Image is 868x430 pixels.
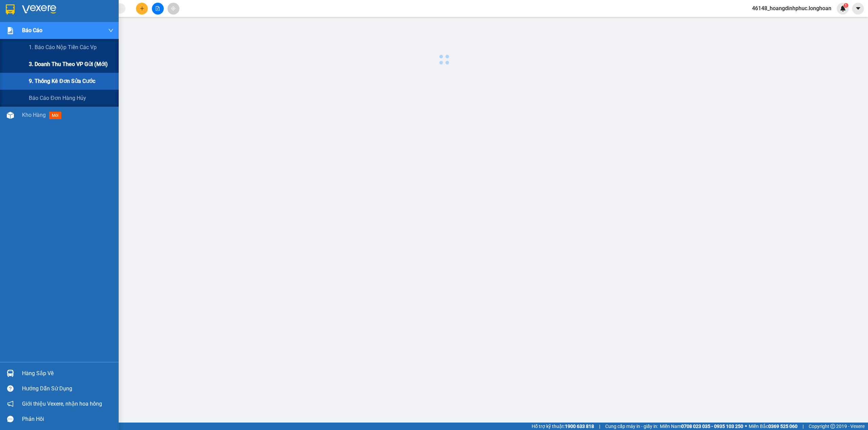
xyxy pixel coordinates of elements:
[599,423,600,430] span: |
[7,112,14,119] img: warehouse-icon
[7,385,14,392] span: question-circle
[803,423,804,430] span: |
[29,77,95,85] span: 9. Thống kê đơn sửa cước
[15,10,113,25] strong: BIÊN NHẬN VẬN CHUYỂN BẢO AN EXPRESS
[855,5,861,12] span: caret-down
[49,112,61,119] span: mới
[768,424,797,429] strong: 0369 525 060
[6,4,15,15] img: logo-vxr
[22,414,114,424] div: Phản hồi
[830,424,835,429] span: copyright
[136,3,148,15] button: plus
[840,5,846,12] img: icon-new-feature
[167,3,179,15] button: aim
[22,112,46,118] span: Kho hàng
[745,425,747,428] span: ⚪️
[7,401,14,407] span: notification
[749,423,797,430] span: Miền Bắc
[845,3,847,8] span: 1
[171,6,176,11] span: aim
[22,384,114,394] div: Hướng dẫn sử dụng
[29,60,108,68] span: 3. Doanh Thu theo VP Gửi (mới)
[660,423,743,430] span: Miền Nam
[605,423,658,430] span: Cung cấp máy in - giấy in:
[747,4,837,13] span: 46148_hoangdinhphuc.longhoan
[844,3,848,8] sup: 1
[29,94,86,102] span: Báo cáo đơn hàng hủy
[140,6,144,11] span: plus
[16,40,113,66] span: [PHONE_NUMBER] - [DOMAIN_NAME]
[565,424,594,429] strong: 1900 633 818
[152,3,164,15] button: file-add
[7,370,14,377] img: warehouse-icon
[681,424,743,429] strong: 0708 023 035 - 0935 103 250
[14,27,115,38] strong: (Công Ty TNHH Chuyển Phát Nhanh Bảo An - MST: 0109597835)
[532,423,594,430] span: Hỗ trợ kỹ thuật:
[22,400,102,408] span: Giới thiệu Vexere, nhận hoa hồng
[7,416,14,422] span: message
[155,6,160,11] span: file-add
[29,43,97,51] span: 1. Báo cáo nộp tiền các vp
[108,28,114,33] span: down
[22,368,114,379] div: Hàng sắp về
[22,26,42,35] span: Báo cáo
[852,3,864,15] button: caret-down
[7,27,14,34] img: solution-icon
